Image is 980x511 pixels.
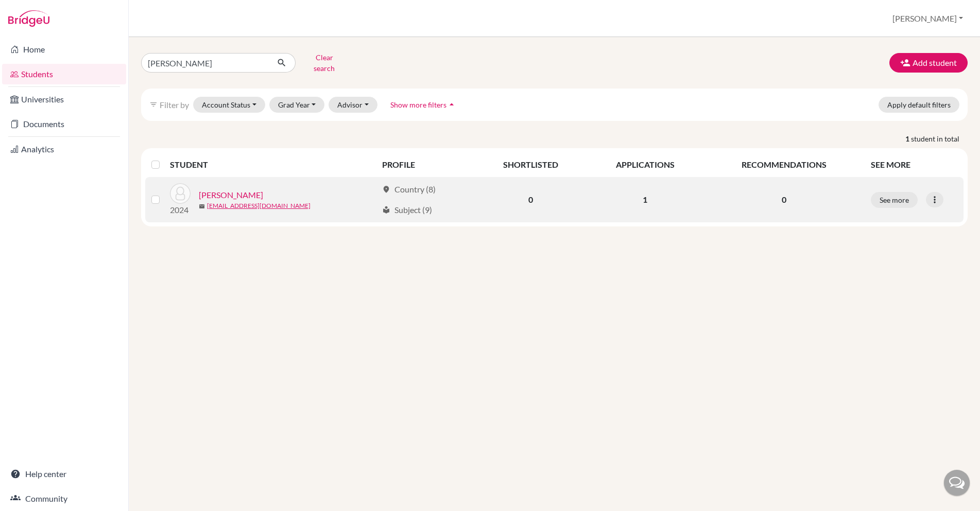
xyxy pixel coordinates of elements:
a: Documents [2,114,126,134]
span: mail [199,203,205,209]
span: Show more filters [390,100,446,109]
a: [EMAIL_ADDRESS][DOMAIN_NAME] [207,201,311,210]
img: Luu, Hana [170,183,191,204]
span: student in total [911,133,968,144]
span: Filter by [160,100,189,110]
i: arrow_drop_up [446,99,457,110]
button: Advisor [329,97,377,113]
p: 2024 [170,204,191,216]
button: Show more filtersarrow_drop_up [382,97,466,113]
a: Analytics [2,139,126,160]
div: Subject (9) [382,204,432,216]
th: SEE MORE [865,152,964,177]
th: SHORTLISTED [475,152,587,177]
button: [PERSON_NAME] [888,9,968,28]
button: Apply default filters [879,97,959,113]
img: Bridge-U [8,10,49,27]
input: Find student by name... [141,53,269,73]
span: location_on [382,185,390,193]
button: Grad Year [269,97,325,113]
button: Account Status [193,97,265,113]
button: Clear search [296,49,353,76]
td: 0 [475,177,587,222]
strong: 1 [905,133,911,144]
th: PROFILE [376,152,475,177]
button: See more [871,192,918,208]
p: 0 [710,193,858,206]
a: [PERSON_NAME] [199,189,263,201]
a: Universities [2,89,126,110]
a: Students [2,64,126,84]
a: Community [2,488,126,509]
th: STUDENT [170,152,376,177]
th: RECOMMENDATIONS [704,152,865,177]
span: Help [23,7,44,16]
span: local_library [382,206,390,214]
a: Help center [2,464,126,484]
i: filter_list [149,100,158,109]
a: Home [2,39,126,60]
td: 1 [587,177,704,222]
div: Country (8) [382,183,436,196]
button: Add student [889,53,968,73]
th: APPLICATIONS [587,152,704,177]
